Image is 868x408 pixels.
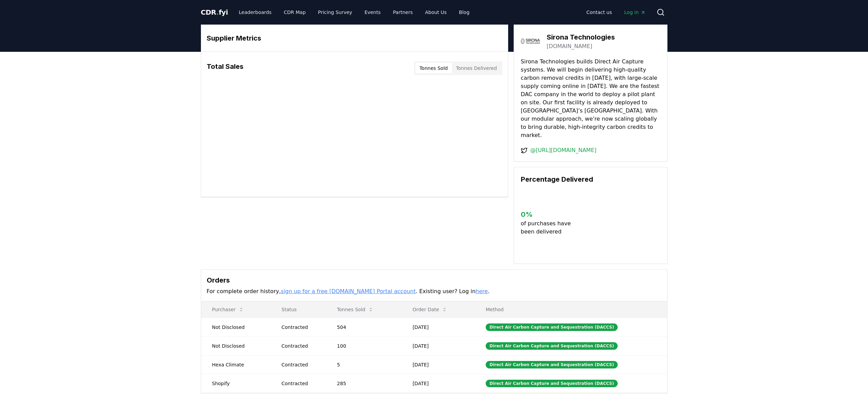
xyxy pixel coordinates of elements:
[326,318,402,336] td: 504
[581,6,617,18] a: Contact us
[326,355,402,374] td: 5
[216,8,219,16] span: .
[530,146,597,154] a: @[URL][DOMAIN_NAME]
[233,6,277,18] a: Leaderboards
[281,343,321,349] div: Contracted
[420,6,452,18] a: About Us
[278,6,311,18] a: CDR Map
[624,9,645,16] span: Log in
[281,361,321,368] div: Contracted
[312,6,357,18] a: Pricing Survey
[359,6,386,18] a: Events
[207,303,249,316] button: Purchaser
[207,61,244,75] h3: Total Sales
[521,58,660,139] p: Sirona Technologies builds Direct Air Capture systems. We will begin delivering high-quality carb...
[326,374,402,393] td: 285
[486,323,618,331] div: Direct Air Carbon Capture and Sequestration (DACCS)
[207,287,662,296] p: For complete order history, . Existing user? Log in .
[387,6,418,18] a: Partners
[521,32,540,51] img: Sirona Technologies-logo
[619,6,651,18] a: Log in
[281,324,321,331] div: Contracted
[486,342,618,350] div: Direct Air Carbon Capture and Sequestration (DACCS)
[207,275,662,285] h3: Orders
[475,288,488,294] a: here
[276,306,321,313] p: Status
[281,288,416,294] a: sign up for a free [DOMAIN_NAME] Portal account
[201,8,228,16] span: CDR fyi
[581,6,651,18] nav: Main
[207,33,502,43] h3: Supplier Metrics
[521,209,576,220] h3: 0 %
[454,6,475,18] a: Blog
[547,32,615,42] h3: Sirona Technologies
[332,303,379,316] button: Tonnes Sold
[281,380,321,387] div: Contracted
[402,336,475,355] td: [DATE]
[201,374,271,393] td: Shopify
[201,336,271,355] td: Not Disclosed
[521,174,660,184] h3: Percentage Delivered
[201,7,228,17] a: CDR.fyi
[486,361,618,368] div: Direct Air Carbon Capture and Sequestration (DACCS)
[547,42,592,50] a: [DOMAIN_NAME]
[452,63,501,74] button: Tonnes Delivered
[402,318,475,336] td: [DATE]
[402,355,475,374] td: [DATE]
[201,318,271,336] td: Not Disclosed
[480,306,661,313] p: Method
[415,63,452,74] button: Tonnes Sold
[326,336,402,355] td: 100
[402,374,475,393] td: [DATE]
[486,380,618,387] div: Direct Air Carbon Capture and Sequestration (DACCS)
[201,355,271,374] td: Hexa Climate
[233,6,475,18] nav: Main
[407,303,453,316] button: Order Date
[521,220,576,236] p: of purchases have been delivered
